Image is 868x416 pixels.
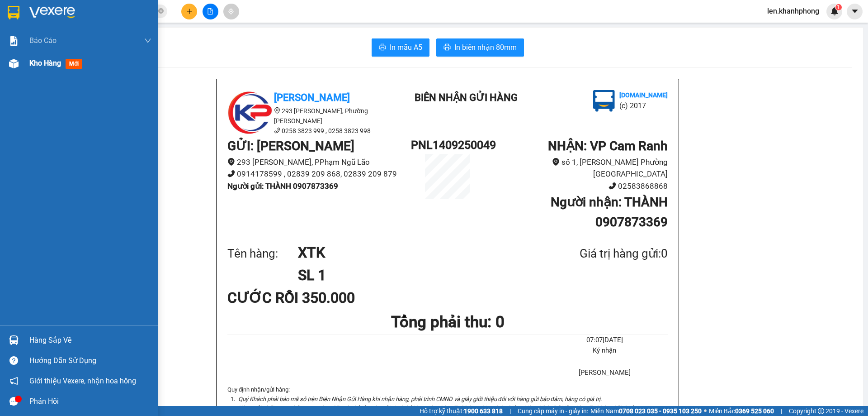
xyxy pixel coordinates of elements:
b: BIÊN NHẬN GỬI HÀNG [415,92,518,103]
div: CƯỚC RỒI 350.000 [227,287,373,309]
li: Ký nhận [542,345,668,356]
i: Quý Khách phải báo mã số trên Biên Nhận Gửi Hàng khi nhận hàng, phải trình CMND và giấy giới thiệ... [238,396,602,402]
span: Cung cấp máy in - giấy in: [518,406,588,416]
span: phone [274,127,280,134]
img: warehouse-icon [9,335,19,345]
h1: SL 1 [298,264,536,287]
span: Hỗ trợ kỹ thuật: [420,406,503,416]
img: solution-icon [9,36,19,46]
span: In biên nhận 80mm [454,42,517,53]
span: | [509,406,511,416]
span: Miền Bắc [709,406,774,416]
button: caret-down [847,4,863,19]
span: In mẫu A5 [390,42,422,53]
li: 0914178599 , 02839 209 868, 02839 209 879 [227,168,411,180]
div: Hàng sắp về [29,334,151,347]
span: notification [9,377,18,385]
span: down [144,37,151,44]
b: Người nhận : THÀNH 0907873369 [551,195,668,230]
button: file-add [203,4,218,19]
span: close-circle [158,7,164,16]
li: (c) 2017 [619,100,668,111]
span: environment [552,158,560,166]
span: phone [609,182,616,190]
li: 02583868868 [484,180,668,192]
span: caret-down [851,7,859,15]
span: environment [274,107,280,114]
button: aim [223,4,239,19]
li: số 1, [PERSON_NAME] Phường [GEOGRAPHIC_DATA] [484,156,668,180]
img: icon-new-feature [830,7,839,15]
div: Hướng dẫn sử dụng [29,354,151,368]
button: plus [181,4,197,19]
span: environment [227,158,235,166]
span: printer [379,43,386,52]
img: warehouse-icon [9,59,19,68]
div: Phản hồi [29,395,151,408]
span: plus [186,8,193,14]
h1: Tổng phải thu: 0 [227,310,668,335]
span: message [9,397,18,406]
button: printerIn biên nhận 80mm [436,38,524,57]
b: GỬI : [PERSON_NAME] [227,139,354,153]
h1: XTK [298,241,536,264]
li: 293 [PERSON_NAME], Phường [PERSON_NAME] [227,106,390,126]
strong: 1900 633 818 [464,407,503,415]
div: Tên hàng: [227,244,298,263]
b: Người gửi : THÀNH 0907873369 [227,182,338,191]
span: close-circle [158,8,164,14]
li: 293 [PERSON_NAME], PPhạm Ngũ Lão [227,156,411,168]
img: logo.jpg [593,90,615,112]
sup: 1 [835,4,842,10]
button: printerIn mẫu A5 [372,38,429,57]
b: NHẬN : VP Cam Ranh [548,139,668,153]
b: [DOMAIN_NAME] [619,91,668,99]
li: [PERSON_NAME] [542,368,668,378]
h1: PNL1409250049 [411,136,484,154]
span: 1 [837,4,840,10]
span: aim [228,8,234,14]
span: Báo cáo [29,35,57,46]
strong: 0708 023 035 - 0935 103 250 [619,407,702,415]
img: logo.jpg [227,90,273,135]
span: ⚪️ [704,409,707,413]
span: Giới thiệu Vexere, nhận hoa hồng [29,375,136,387]
span: copyright [818,408,824,414]
span: file-add [207,8,213,14]
b: [PERSON_NAME] [274,92,350,103]
img: logo-vxr [8,6,19,19]
span: len.khanhphong [760,5,826,17]
div: Giá trị hàng gửi: 0 [536,244,668,263]
strong: 0369 525 060 [735,407,774,415]
span: printer [443,43,451,52]
span: mới [66,59,82,69]
li: 0258 3823 999 , 0258 3823 998 [227,126,390,136]
span: phone [227,170,235,177]
span: Miền Nam [590,406,702,416]
span: question-circle [9,356,18,365]
span: | [781,406,782,416]
span: Kho hàng [29,59,61,67]
li: 07:07[DATE] [542,335,668,346]
i: Hàng gửi phải được nhận trong vòng 05 ngày kể từ ngày gửi. Quá thời hạn trên, Công Ty không chịu ... [238,405,642,411]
